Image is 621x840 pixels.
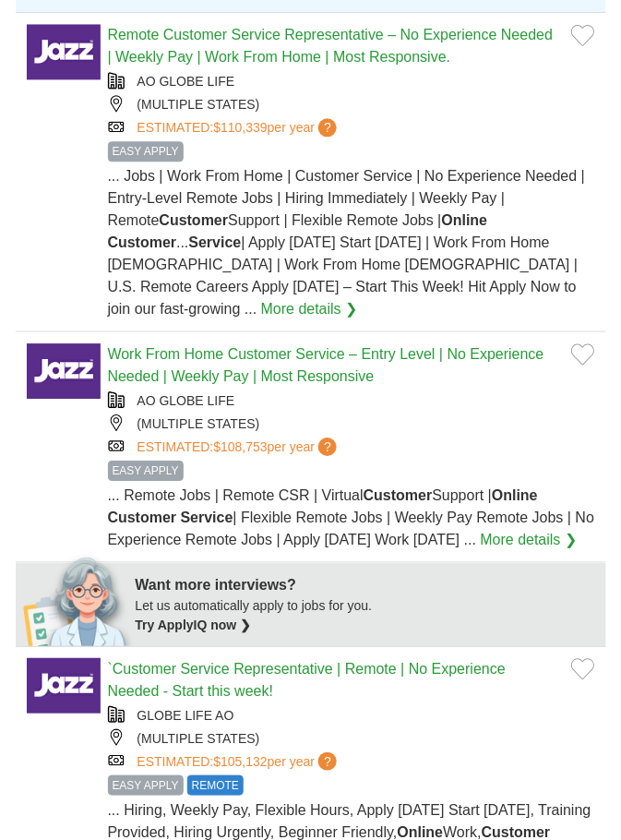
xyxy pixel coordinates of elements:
button: Add to favorite jobs [571,658,595,680]
div: GLOBE LIFE AO [108,706,595,726]
span: EASY APPLY [108,141,184,162]
div: (MULTIPLE STATES) [108,414,595,434]
strong: Service [189,234,242,250]
div: AO GLOBE LIFE [108,391,595,411]
strong: Online [398,824,444,840]
div: AO GLOBE LIFE [108,72,595,91]
a: ESTIMATED:$110,339per year? [137,118,341,138]
div: (MULTIPLE STATES) [108,729,595,749]
div: Want more interviews? [136,574,595,596]
strong: Online [442,212,488,228]
span: EASY APPLY [108,775,184,796]
button: Add to favorite jobs [571,24,595,46]
a: More details ❯ [481,529,578,551]
a: Try ApplyIQ now ❯ [136,618,252,632]
div: (MULTIPLE STATES) [108,95,595,114]
a: ESTIMATED:$105,132per year? [137,752,341,772]
span: ... Jobs | Work From Home | Customer Service | No Experience Needed | Entry-Level Remote Jobs | H... [108,168,586,317]
strong: Service [181,510,233,525]
img: Company logo [27,24,101,79]
a: Remote Customer Service Representative – No Experience Needed | Weekly Pay | Work From Home | Mos... [108,27,554,65]
span: $105,132 [213,754,267,769]
img: Company logo [27,343,101,399]
span: $108,753 [213,439,267,454]
div: Let us automatically apply to jobs for you. [136,596,595,635]
span: $110,339 [213,120,267,135]
strong: Customer [482,824,551,840]
span: EASY APPLY [108,461,184,481]
a: ESTIMATED:$108,753per year? [137,438,341,457]
button: Add to favorite jobs [571,343,595,366]
strong: Customer [108,510,177,525]
span: ? [318,438,337,456]
img: Company logo [27,658,101,714]
img: apply-iq-scientist.png [23,554,135,646]
strong: Customer [108,234,177,250]
a: Work From Home Customer Service – Entry Level | No Experience Needed | Weekly Pay | Most Responsive [108,346,544,384]
a: `Customer Service Representative | Remote | No Experience Needed - Start this week! [108,661,507,699]
a: More details ❯ [261,298,358,320]
strong: Customer [160,212,229,228]
strong: Customer [364,487,433,503]
strong: Online [492,487,538,503]
span: ? [318,752,337,771]
span: REMOTE [187,775,244,796]
span: ... Remote Jobs | Remote CSR | Virtual Support | | Flexible Remote Jobs | Weekly Pay Remote Jobs ... [108,487,595,547]
span: ? [318,118,337,137]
